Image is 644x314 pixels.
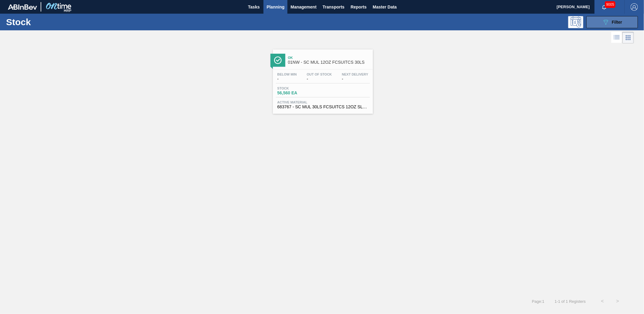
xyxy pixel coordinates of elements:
[277,105,368,109] span: 683767 - SC MUL 30LS FCSUITCS 12OZ SLEEK AQUEOUS
[610,294,625,309] button: >
[595,3,614,11] button: Notifications
[611,32,622,43] div: List Vision
[568,16,583,28] div: Programming: no user selected
[277,77,297,81] span: -
[342,73,368,76] span: Next Delivery
[554,299,586,304] span: 1 - 1 of 1 Registers
[586,16,638,28] button: Filter
[8,4,37,10] img: TNhmsLtSVTkK8tSr43FrP2fwEKptu5GPRR3wAAAABJRU5ErkJggg==
[6,19,98,25] h1: Stock
[290,3,317,11] span: Management
[351,3,367,11] span: Reports
[247,3,260,11] span: Tasks
[277,100,368,104] span: Active Material
[342,77,368,81] span: -
[631,3,638,11] img: Logout
[267,3,284,11] span: Planning
[373,3,397,11] span: Master Data
[307,77,332,81] span: -
[612,20,622,25] span: Filter
[307,73,332,76] span: Out Of Stock
[622,32,634,43] div: Card Vision
[274,56,282,64] img: Ícone
[323,3,344,11] span: Transports
[288,60,370,65] span: 01NW - SC MUL 12OZ FCSUITCS 30LS
[605,1,615,8] span: 9005
[532,299,544,304] span: Page : 1
[277,73,297,76] span: Below Min
[277,91,320,95] span: 56,560 EA
[288,56,370,59] span: Ok
[595,294,610,309] button: <
[268,45,376,114] a: ÍconeOk01NW - SC MUL 12OZ FCSUITCS 30LSBelow Min-Out Of Stock-Next Delivery-Stock56,560 EAActive ...
[277,86,320,90] span: Stock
